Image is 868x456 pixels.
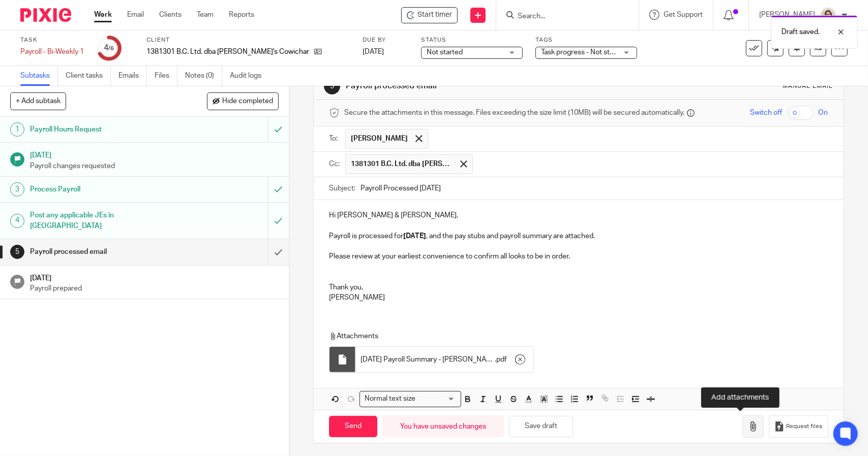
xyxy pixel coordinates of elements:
[30,244,182,259] h1: Payroll processed email
[351,159,453,169] span: 1381301 B.C. Ltd. dba [PERSON_NAME]'s Cowichan (prev. [PERSON_NAME] & Ludo)
[30,182,182,197] h1: Process Payroll
[329,282,828,292] p: Thank you,
[427,49,463,56] span: Not started
[30,208,182,234] h1: Post any applicable JEs in [GEOGRAPHIC_DATA]
[10,214,24,228] div: 4
[207,92,279,110] button: Hide completed
[782,27,820,37] p: Draft saved.
[403,233,426,240] strong: [DATE]
[159,10,182,20] a: Clients
[20,66,58,86] a: Subtasks
[30,283,279,294] p: Payroll prepared
[362,394,417,404] span: Normal text size
[20,47,84,57] div: Payroll - Bi-Weekly 1
[401,7,458,23] div: 1381301 B.C. Ltd. dba Hank's Cowichan (prev. Hank & Ludo) - Payroll - Bi-Weekly 1
[787,422,823,431] span: Request files
[329,416,377,438] input: Send
[329,251,828,262] p: Please review at your earliest convenience to confirm all looks to be in order.
[329,134,340,144] label: To:
[344,108,684,118] span: Secure the attachments in this message. Files exceeding the size limit (10MB) will be secured aut...
[20,36,84,44] label: Task
[355,347,533,372] div: .
[329,159,340,169] label: Cc:
[146,47,309,57] p: 1381301 B.C. Ltd. dba [PERSON_NAME]'s Cowichan (prev. [PERSON_NAME] & Ludo)
[329,183,355,193] label: Subject:
[819,108,828,118] span: On
[751,108,783,118] span: Switch off
[30,271,279,283] h1: [DATE]
[329,292,828,303] p: [PERSON_NAME]
[108,46,114,51] small: /6
[417,10,452,20] span: Start timer
[820,7,836,23] img: Morgan.JPG
[324,78,340,94] div: 5
[20,8,71,22] img: Pixie
[496,354,507,365] span: pdf
[541,49,638,56] span: Task progress - Not started + 1
[509,416,573,438] button: Save draft
[10,92,66,110] button: + Add subtask
[30,122,182,137] h1: Payroll Hours Request
[351,134,408,144] span: [PERSON_NAME]
[118,66,147,86] a: Emails
[197,10,214,20] a: Team
[329,331,814,341] p: Attachments
[346,81,601,91] h1: Payroll processed email
[230,66,269,86] a: Audit logs
[127,10,144,20] a: Email
[30,161,279,171] p: Payroll changes requested
[363,36,408,44] label: Due by
[363,48,384,55] span: [DATE]
[10,122,24,137] div: 1
[361,354,495,365] span: [DATE] Payroll Summary - [PERSON_NAME]'s Cowichan
[104,42,114,54] div: 4
[421,36,523,44] label: Status
[769,415,828,438] button: Request files
[329,210,828,220] p: Hi [PERSON_NAME] & [PERSON_NAME],
[155,66,177,86] a: Files
[10,245,24,259] div: 5
[146,36,350,44] label: Client
[10,182,24,197] div: 3
[360,391,461,407] div: Search for option
[185,66,222,86] a: Notes (0)
[329,231,828,241] p: Payroll is processed for , and the pay stubs and payroll summary are attached.
[229,10,254,20] a: Reports
[66,66,111,86] a: Client tasks
[222,97,273,106] span: Hide completed
[382,415,504,437] div: You have unsaved changes
[30,148,279,160] h1: [DATE]
[94,10,112,20] a: Work
[783,82,833,90] div: Manual email
[418,394,455,404] input: Search for option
